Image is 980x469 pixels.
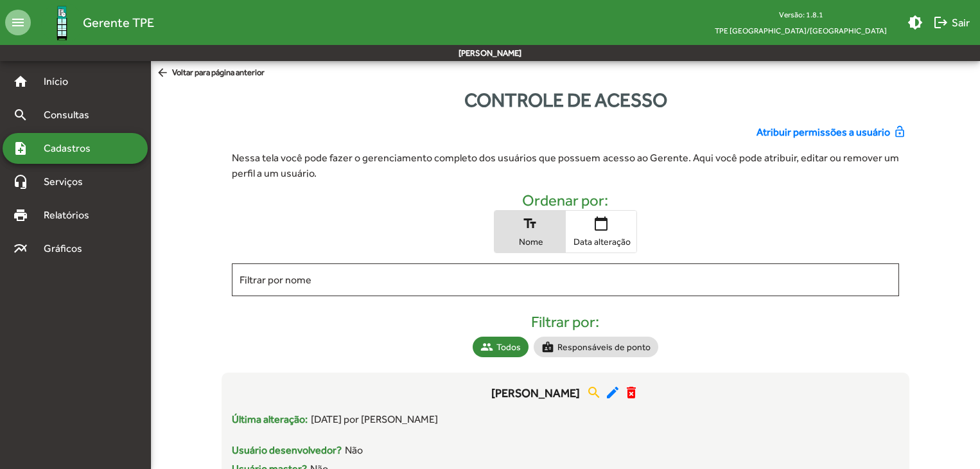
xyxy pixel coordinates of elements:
[36,107,106,123] span: Consultas
[541,341,554,353] mat-icon: badge
[704,6,897,22] div: Versão: 1.8.1
[569,236,633,247] span: Data alteração
[928,11,975,34] button: Sair
[36,174,100,190] span: Serviços
[907,15,923,30] mat-icon: brightness_medium
[605,385,620,400] mat-icon: edit
[757,125,890,140] span: Atribuir permissões a usuário
[31,2,154,44] a: Gerente TPE
[534,337,658,357] mat-chip: Responsáveis de ponto
[522,216,538,231] mat-icon: text_fields
[893,125,909,139] mat-icon: lock_open
[522,191,608,210] h4: Ordenar por:
[156,66,172,80] mat-icon: arrow_back
[311,412,438,427] span: [DATE] por [PERSON_NAME]
[13,241,28,256] mat-icon: multiline_chart
[232,443,342,458] span: Usuário desenvolvedor?
[83,12,154,33] span: Gerente TPE
[491,384,580,402] span: [PERSON_NAME]
[586,385,602,400] mat-icon: search
[566,211,636,252] button: Data alteração
[156,66,265,80] span: Voltar para página anterior
[13,141,28,156] mat-icon: note_add
[593,216,609,231] mat-icon: calendar_today
[494,211,565,252] button: Nome
[5,10,31,35] mat-icon: menu
[498,236,562,247] span: Nome
[624,385,639,400] mat-icon: delete_forever
[13,74,28,89] mat-icon: home
[704,22,897,39] span: TPE [GEOGRAPHIC_DATA]/[GEOGRAPHIC_DATA]
[151,85,980,114] div: Controle de acesso
[13,174,28,190] mat-icon: headset_mic
[36,208,106,223] span: Relatórios
[531,313,599,332] h4: Filtrar por:
[480,341,493,353] mat-icon: group
[41,2,83,44] img: Logo
[473,337,529,357] mat-chip: Todos
[13,208,28,223] mat-icon: print
[933,15,949,30] mat-icon: logout
[933,11,970,34] span: Sair
[13,107,28,123] mat-icon: search
[36,141,107,156] span: Cadastros
[345,443,363,458] span: Não
[232,412,308,427] span: Última alteração:
[36,74,87,89] span: Início
[232,150,900,181] div: Nessa tela você pode fazer o gerenciamento completo dos usuários que possuem acesso ao Gerente. A...
[36,241,100,256] span: Gráficos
